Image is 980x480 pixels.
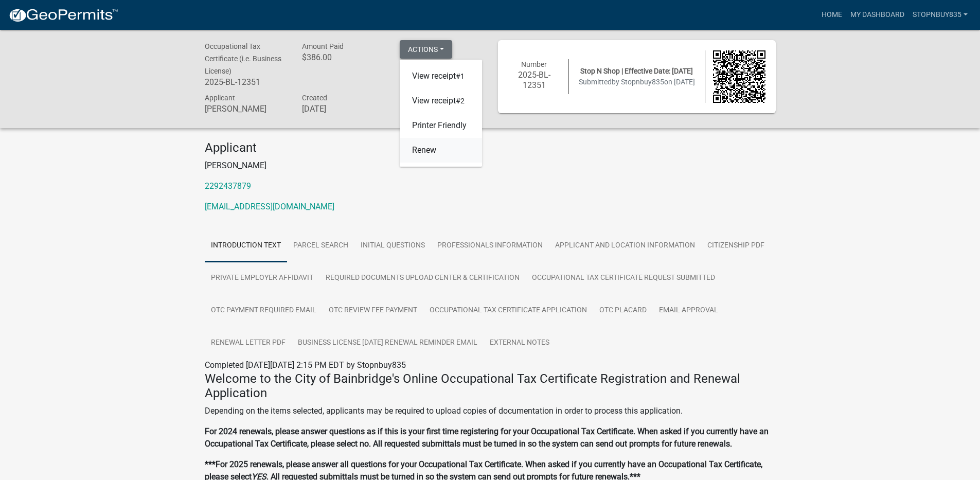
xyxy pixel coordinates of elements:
[205,140,776,155] h4: Applicant
[205,42,281,75] span: Occupational Tax Certificate (i.e. Business License)
[400,64,482,88] a: View receipt#1
[205,229,287,262] a: Introduction Text
[205,426,769,449] strong: For 2024 renewals, please answer questions as if this is your first time registering for your Occ...
[400,138,482,163] a: Renew
[580,67,693,75] span: Stop N Shop | Effective Date: [DATE]
[400,113,482,138] a: Printer Friendly
[817,5,846,25] a: Home
[653,294,724,327] a: Email Approval
[205,94,235,102] span: Applicant
[484,327,556,360] a: External Notes
[287,229,354,262] a: Parcel search
[205,360,406,370] span: Completed [DATE][DATE] 2:15 PM EDT by Stopnbuy835
[456,97,465,104] span: #2
[612,78,664,86] span: by Stopnbuy835
[400,60,482,167] div: Actions
[302,94,327,102] span: Created
[302,52,384,62] h6: $386.00
[302,104,384,114] h6: [DATE]
[302,42,344,50] span: Amount Paid
[205,77,287,87] h6: 2025-BL-12351
[456,73,465,80] span: #1
[713,50,765,103] img: QR code
[526,262,721,295] a: Occupational Tax Certificate Request Submitted
[205,405,776,417] p: Depending on the items selected, applicants may be required to upload copies of documentation in ...
[292,327,484,360] a: Business License [DATE] Renewal Reminder Email
[205,327,292,360] a: Renewal Letter PDF
[354,229,431,262] a: Initial Questions
[205,104,287,114] h6: [PERSON_NAME]
[431,229,549,262] a: Professionals Information
[205,202,334,211] a: [EMAIL_ADDRESS][DOMAIN_NAME]
[701,229,771,262] a: Citizenship PDF
[521,60,547,68] span: Number
[593,294,653,327] a: OTC Placard
[205,181,251,191] a: 2292437879
[508,70,561,90] h6: 2025-BL-12351
[205,159,776,172] p: [PERSON_NAME]
[579,78,695,86] span: Submitted on [DATE]
[205,294,323,327] a: OTC Payment Required Email
[549,229,701,262] a: Applicant and Location Information
[323,294,423,327] a: OTC Review Fee Payment
[205,371,776,401] h4: Welcome to the City of Bainbridge's Online Occupational Tax Certificate Registration and Renewal ...
[846,5,908,25] a: My Dashboard
[423,294,593,327] a: Occupational Tax Certificate Application
[319,262,526,295] a: Required Documents Upload Center & Certification
[400,40,452,59] button: Actions
[908,5,972,25] a: Stopnbuy835
[205,262,319,295] a: Private Employer Affidavit
[400,88,482,113] a: View receipt#2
